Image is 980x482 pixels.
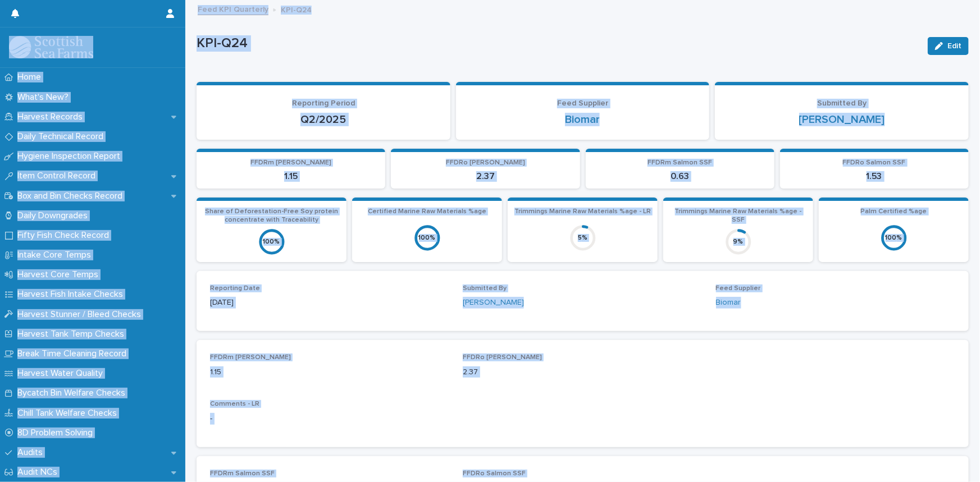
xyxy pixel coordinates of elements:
[210,354,291,361] span: FFDRm [PERSON_NAME]
[13,269,107,280] p: Harvest Core Temps
[210,413,955,425] p: -
[281,3,312,15] p: KPI-Q24
[198,2,268,15] a: Feed KPI Quarterly
[843,159,906,166] span: FFDRo Salmon SSF
[210,285,260,292] span: Reporting Date
[557,99,608,107] span: Feed Supplier
[13,309,150,320] p: Harvest Stunner / Bleed Checks
[210,366,449,378] p: 1.15
[463,470,526,477] span: FFDRo Salmon SSF
[446,159,525,166] span: FFDRo [PERSON_NAME]
[292,99,355,107] span: Reporting Period
[13,250,100,260] p: Intake Core Temps
[648,159,712,166] span: FFDRm Salmon SSF
[13,388,134,398] p: Bycatch Bin Welfare Checks
[210,470,275,477] span: FFDRm Salmon SSF
[716,297,741,309] a: Biomar
[463,285,507,292] span: Submitted By
[928,37,969,55] button: Edit
[799,113,885,126] a: [PERSON_NAME]
[13,329,133,339] p: Harvest Tank Temp Checks
[817,99,867,107] span: Submitted By
[414,234,441,242] div: 100 %
[861,208,927,215] span: Palm Certified %age
[13,368,112,379] p: Harvest Water Quality
[13,112,92,122] p: Harvest Records
[716,285,761,292] span: Feed Supplier
[881,234,908,242] div: 100 %
[592,171,768,182] p: 0.63
[9,36,93,58] img: mMrefqRFQpe26GRNOUkG
[725,238,752,246] div: 9 %
[13,171,104,181] p: Item Control Record
[258,238,285,246] div: 100 %
[675,208,802,223] span: Trimmings Marine Raw Materials %age - SSF
[569,234,596,242] div: 5 %
[13,131,112,142] p: Daily Technical Record
[197,35,919,52] p: KPI-Q24
[210,297,449,309] p: [DATE]
[13,210,97,221] p: Daily Downgrades
[463,297,524,309] a: [PERSON_NAME]
[13,428,102,438] p: 8D Problem Solving
[13,230,118,241] p: Fifty Fish Check Record
[210,401,259,407] span: Comments - LR
[13,289,132,300] p: Harvest Fish Intake Checks
[13,348,135,359] p: Break Time Cleaning Record
[398,171,573,182] p: 2.37
[13,467,66,478] p: Audit NCs
[947,42,961,50] span: Edit
[463,366,702,378] p: 2.37
[13,191,131,201] p: Box and Bin Checks Record
[565,113,600,126] a: Biomar
[368,208,486,215] span: Certified Marine Raw Materials %age
[13,447,52,458] p: Audits
[13,92,78,103] p: What's New?
[13,72,50,82] p: Home
[514,208,651,215] span: Trimmings Marine Raw Materials %age - LR
[463,354,542,361] span: FFDRo [PERSON_NAME]
[13,151,129,162] p: Hygiene Inspection Report
[210,113,437,126] p: Q2/2025
[205,208,338,223] span: Share of Deforestation-Free Soy protein concentrate with Traceability
[787,171,962,182] p: 1.53
[250,159,331,166] span: FFDRm [PERSON_NAME]
[203,171,379,182] p: 1.15
[13,408,126,419] p: Chill Tank Welfare Checks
